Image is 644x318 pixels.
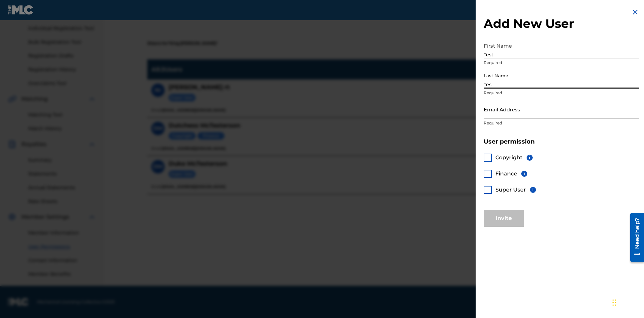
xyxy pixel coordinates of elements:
h5: User permission [484,138,639,146]
p: Required [484,120,639,126]
span: Finance [495,170,517,177]
h2: Add New User [484,16,639,31]
iframe: Resource Center [625,210,644,265]
span: i [530,187,536,193]
span: i [521,171,527,177]
div: Drag [612,293,616,313]
span: Copyright [495,154,523,161]
p: Required [484,90,639,96]
span: i [527,155,533,161]
span: Super User [495,187,526,193]
iframe: Chat Widget [610,286,644,318]
img: MLC Logo [8,5,34,15]
p: Required [484,60,639,66]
